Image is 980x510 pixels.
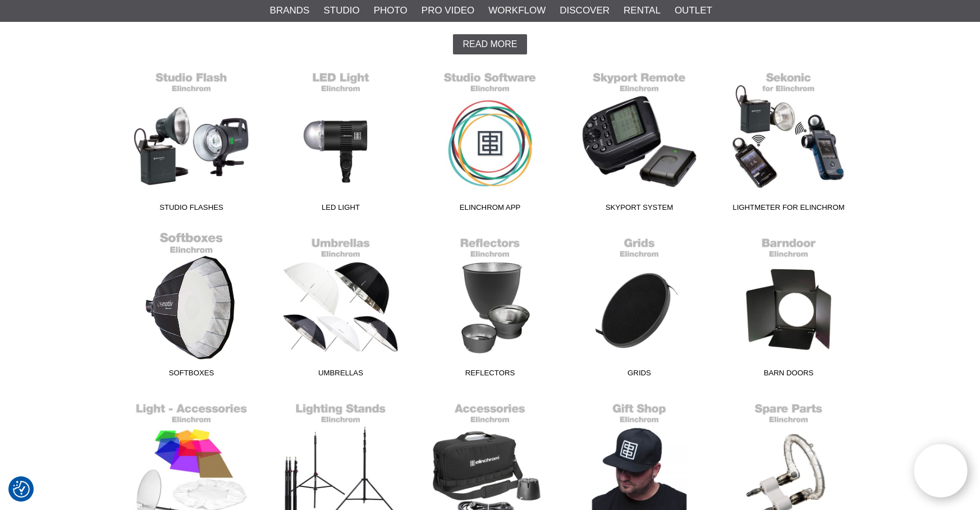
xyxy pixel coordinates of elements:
[266,66,415,217] a: LED Light
[714,202,863,217] span: Lightmeter for Elinchrom
[270,3,310,18] a: Brands
[565,367,714,383] span: Grids
[714,367,863,383] span: Barn Doors
[565,231,714,383] a: Grids
[560,3,610,18] a: Discover
[117,231,266,383] a: Softboxes
[415,367,565,383] span: Reflectors
[624,3,661,18] a: Rental
[374,3,407,18] a: Photo
[488,3,546,18] a: Workflow
[13,479,30,499] button: Consent Preferences
[266,367,415,383] span: Umbrellas
[714,66,863,217] a: Lightmeter for Elinchrom
[415,231,565,383] a: Reflectors
[117,66,266,217] a: Studio Flashes
[266,202,415,217] span: LED Light
[565,202,714,217] span: Skyport System
[415,202,565,217] span: Elinchrom App
[13,481,30,498] img: Revisit consent button
[463,39,518,49] span: Read more
[714,231,863,383] a: Barn Doors
[117,202,266,217] span: Studio Flashes
[266,231,415,383] a: Umbrellas
[422,3,474,18] a: Pro Video
[323,3,359,18] a: Studio
[117,367,266,383] span: Softboxes
[675,3,712,18] a: Outlet
[565,66,714,217] a: Skyport System
[415,66,565,217] a: Elinchrom App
